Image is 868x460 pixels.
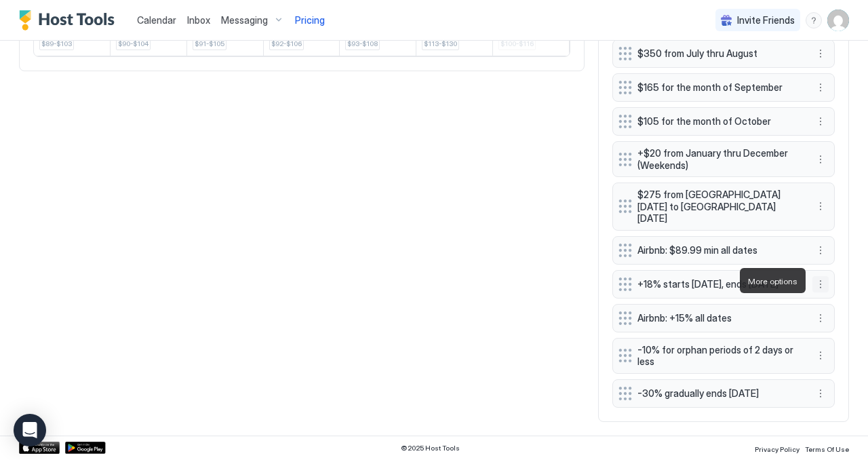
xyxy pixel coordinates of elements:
div: +18% starts [DATE], ends [DATE] menu [612,270,835,299]
div: $165 for the month of September menu [612,73,835,102]
span: +18% starts [DATE], ends [DATE] [637,278,799,290]
span: Airbnb: +15% all dates [637,312,799,324]
div: menu [812,385,829,402]
div: menu [812,347,829,364]
div: menu [812,310,829,326]
button: More options [812,242,829,258]
span: $92-$106 [271,39,302,48]
a: App Store [19,442,60,454]
button: More options [812,276,829,292]
div: $105 for the month of October menu [612,107,835,136]
button: More options [812,113,829,130]
div: menu [806,12,822,28]
span: Messaging [221,14,268,26]
a: Calendar [137,13,176,27]
span: Terms Of Use [805,445,849,453]
span: $105 for the month of October [637,115,799,128]
button: More options [812,45,829,62]
span: +$20 from January thru December (Weekends) [637,147,799,171]
span: Privacy Policy [755,445,800,453]
a: Google Play Store [65,442,106,454]
span: $90-$104 [118,39,149,48]
a: Host Tools Logo [19,10,121,31]
span: Airbnb: $89.99 min all dates [637,244,799,256]
span: Inbox [187,14,210,26]
span: Pricing [295,14,325,26]
button: More options [812,79,829,96]
div: +$20 from January thru December (Weekends) menu [612,141,835,177]
div: $275 from [GEOGRAPHIC_DATA][DATE] to [GEOGRAPHIC_DATA][DATE] menu [612,183,835,231]
div: menu [812,151,829,168]
span: Invite Friends [737,14,795,26]
button: More options [812,385,829,402]
button: More options [812,198,829,214]
div: menu [812,79,829,96]
button: More options [812,310,829,326]
div: User profile [827,9,849,31]
button: More options [812,347,829,364]
span: $113-$130 [424,39,457,48]
span: -30% gradually ends [DATE] [637,387,799,400]
a: Terms Of Use [805,441,849,455]
div: menu [812,113,829,130]
div: -10% for orphan periods of 2 days or less menu [612,338,835,374]
span: $165 for the month of September [637,81,799,94]
span: $93-$108 [347,39,378,48]
div: Airbnb: $89.99 min all dates menu [612,236,835,265]
span: $91-$105 [195,39,224,48]
div: menu [812,198,829,214]
span: © 2025 Host Tools [401,444,460,453]
span: Calendar [137,14,176,26]
div: menu [812,276,829,292]
div: -30% gradually ends [DATE] menu [612,379,835,408]
div: menu [812,242,829,258]
span: $350 from July thru August [637,47,799,60]
a: Inbox [187,13,210,27]
div: Airbnb: +15% all dates menu [612,304,835,332]
span: -10% for orphan periods of 2 days or less [637,344,799,368]
span: $89-$103 [41,39,72,48]
a: Privacy Policy [755,441,800,455]
span: More options [748,276,797,286]
div: menu [812,45,829,62]
button: More options [812,151,829,168]
div: $350 from July thru August menu [612,39,835,68]
div: Open Intercom Messenger [14,414,46,446]
span: $275 from [GEOGRAPHIC_DATA][DATE] to [GEOGRAPHIC_DATA][DATE] [637,189,799,225]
